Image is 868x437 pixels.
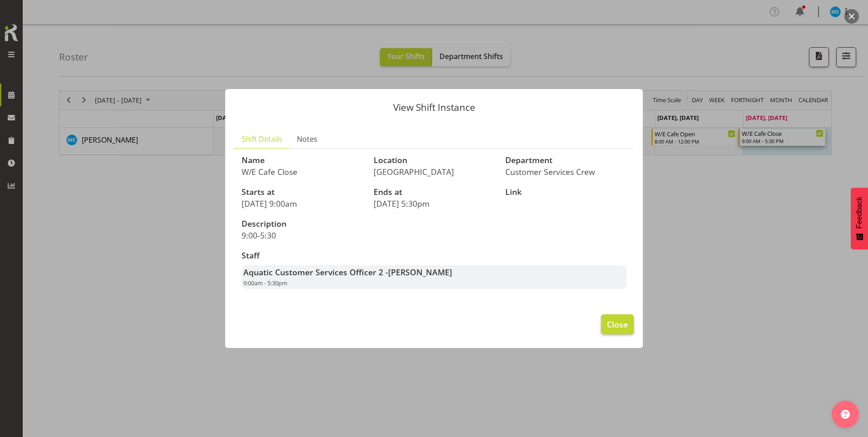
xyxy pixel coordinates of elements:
[243,279,287,287] span: 9:00am - 5:30pm
[851,188,868,249] button: Feedback - Show survey
[601,314,634,334] button: Close
[242,134,282,144] span: Shift Details
[242,167,363,177] p: W/E Cafe Close
[374,199,495,209] p: [DATE] 5:30pm
[607,318,628,330] span: Close
[841,410,850,419] img: help-xxl-2.png
[242,251,626,260] h3: Staff
[234,103,634,112] p: View Shift Instance
[242,188,363,197] h3: Starts at
[374,188,495,197] h3: Ends at
[505,156,626,165] h3: Department
[242,199,363,209] p: [DATE] 9:00am
[242,219,429,228] h3: Description
[388,267,452,278] span: [PERSON_NAME]
[243,267,452,278] strong: Aquatic Customer Services Officer 2 -
[505,167,626,177] p: Customer Services Crew
[297,134,317,144] span: Notes
[242,156,363,165] h3: Name
[855,197,863,228] span: Feedback
[374,156,495,165] h3: Location
[374,167,495,177] p: [GEOGRAPHIC_DATA]
[505,188,626,197] h3: Link
[242,230,429,240] p: 9:00-5:30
